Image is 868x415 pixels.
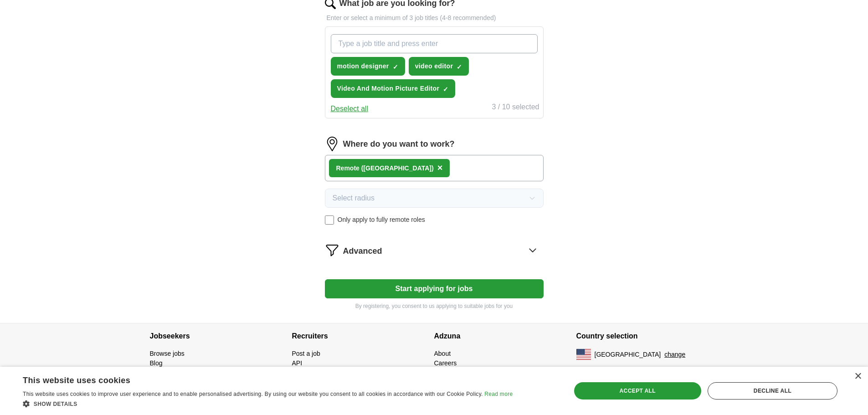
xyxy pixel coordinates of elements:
div: Remote ([GEOGRAPHIC_DATA]) [336,164,434,173]
a: About [434,350,451,357]
button: video editor✓ [409,57,469,76]
button: Select radius [325,189,544,208]
div: Show details [23,399,513,408]
input: Type a job title and press enter [331,34,538,53]
button: Video And Motion Picture Editor✓ [331,79,456,98]
span: × [437,163,443,173]
span: Only apply to fully remote roles [338,215,425,225]
img: filter [325,243,339,257]
a: Blog [150,359,163,367]
span: Show details [34,401,77,407]
span: ✓ [393,63,398,71]
span: motion designer [337,61,389,71]
a: Careers [434,359,457,367]
button: Start applying for jobs [325,279,544,298]
div: Close [854,373,861,380]
img: location.png [325,137,339,151]
span: This website uses cookies to improve user experience and to enable personalised advertising. By u... [23,391,483,397]
div: Accept all [574,382,701,400]
div: This website uses cookies [23,372,490,386]
a: Read more, opens a new window [484,391,513,397]
a: API [292,359,303,367]
button: motion designer✓ [331,57,405,76]
p: By registering, you consent to us applying to suitable jobs for you [325,302,544,310]
span: [GEOGRAPHIC_DATA] [595,350,661,359]
span: ✓ [457,63,462,71]
button: Deselect all [331,103,369,114]
img: US flag [576,349,591,360]
span: Advanced [343,245,382,257]
button: change [664,350,685,359]
a: Browse jobs [150,350,185,357]
label: Where do you want to work? [343,138,455,150]
div: 3 / 10 selected [492,102,539,114]
span: ✓ [443,86,448,93]
span: Select radius [333,193,375,204]
span: Video And Motion Picture Editor [337,84,440,93]
h4: Country selection [576,323,719,349]
span: video editor [415,61,453,71]
a: Post a job [292,350,320,357]
input: Only apply to fully remote roles [325,215,334,225]
div: Decline all [708,382,837,400]
p: Enter or select a minimum of 3 job titles (4-8 recommended) [325,13,544,23]
button: × [437,161,443,175]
